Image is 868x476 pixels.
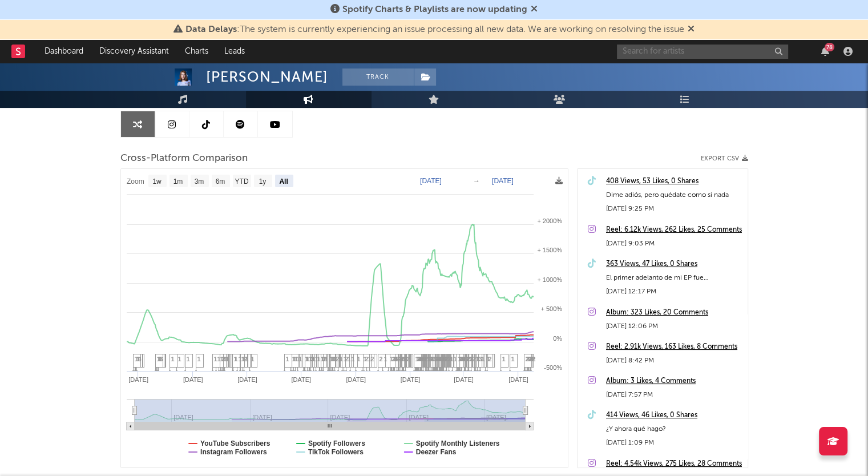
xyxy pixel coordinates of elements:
div: [PERSON_NAME] [206,68,328,86]
span: 2 [371,356,374,362]
span: 1 [234,356,237,362]
span: 1 [427,356,430,362]
span: 1 [239,356,242,362]
button: Export CSV [701,155,748,162]
div: [DATE] 9:25 PM [606,202,742,216]
a: Album: 323 Likes, 20 Comments [606,306,742,320]
a: 408 Views, 53 Likes, 0 Shares [606,175,742,188]
span: 1 [352,356,355,362]
div: 78 [825,43,834,51]
span: 1 [364,356,367,362]
span: 1 [321,356,324,362]
text: [DATE] [508,376,528,383]
text: [DATE] [291,376,311,383]
span: 1 [458,356,461,362]
span: 2 [392,356,395,362]
a: Leads [216,40,253,63]
span: 1 [329,356,333,362]
span: 4 [437,356,440,362]
span: 1 [487,356,490,362]
span: 1 [157,356,160,362]
text: + 2000% [537,217,562,224]
text: Spotify Monthly Listeners [415,439,499,447]
span: 1 [315,356,318,362]
text: 1m [173,178,183,185]
span: 1 [299,356,302,362]
button: Track [342,68,414,86]
text: Zoom [127,178,144,185]
button: 78 [821,47,829,56]
text: → [473,177,480,185]
span: 2 [244,356,248,362]
span: 2 [526,356,529,362]
span: 1 [135,356,138,362]
span: 1 [340,356,343,362]
span: : The system is currently experiencing an issue processing all new data. We are working on resolv... [185,25,684,34]
div: [DATE] 12:17 PM [606,285,742,298]
a: Reel: 2.91k Views, 163 Likes, 8 Comments [606,340,742,354]
span: 1 [368,356,372,362]
text: [DATE] [420,177,442,185]
a: Discovery Assistant [91,40,177,63]
text: 6m [215,178,225,185]
span: 1 [241,356,245,362]
span: 1 [197,356,201,362]
a: Album: 3 Likes, 4 Comments [606,374,742,388]
span: 1 [309,356,312,362]
div: ¿Y ahora qué hago? [606,422,742,436]
span: 1 [447,356,451,362]
text: 0% [553,335,562,342]
span: 4 [430,356,434,362]
span: Dismiss [531,5,538,14]
div: [DATE] 1:09 PM [606,436,742,450]
a: Charts [177,40,216,63]
span: 1 [220,356,224,362]
div: Dime adiós, pero quédate como si nada [606,188,742,202]
span: 1 [502,356,506,362]
a: 414 Views, 46 Likes, 0 Shares [606,409,742,422]
text: + 1500% [537,247,562,253]
span: 1 [415,356,419,362]
span: Data Delays [185,25,237,34]
div: [DATE] 9:03 PM [606,237,742,251]
text: All [279,178,288,185]
span: 1 [357,356,361,362]
text: 1y [259,178,266,185]
span: 1 [344,356,347,362]
text: 3m [194,178,204,185]
a: 363 Views, 47 Likes, 0 Shares [606,257,742,271]
text: YouTube Subscribers [200,439,271,447]
text: [DATE] [128,376,148,383]
div: [DATE] 12:06 PM [606,320,742,333]
span: 4 [138,356,142,362]
text: [DATE] [237,376,257,383]
text: + 1000% [537,276,562,283]
a: Reel: 6.12k Views, 262 Likes, 25 Comments [606,223,742,237]
text: Spotify Followers [308,439,365,447]
text: Instagram Followers [200,448,267,456]
span: 4 [462,356,466,362]
span: 2 [473,356,476,362]
span: Spotify Charts & Playlists are now updating [342,5,527,14]
span: 1 [251,356,255,362]
span: Dismiss [688,25,695,34]
span: 1 [317,356,321,362]
text: YTD [235,178,248,185]
a: Dashboard [37,40,91,63]
text: [DATE] [346,376,366,383]
span: 1 [286,356,289,362]
span: 2 [466,356,469,362]
text: 1w [152,178,162,185]
text: [DATE] [400,376,420,383]
span: 1 [450,356,454,362]
div: [DATE] 7:57 PM [606,388,742,402]
text: + 500% [540,305,562,312]
text: TikTok Followers [308,448,363,456]
text: [DATE] [492,177,514,185]
span: 1 [217,356,221,362]
text: Deezer Fans [415,448,456,456]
